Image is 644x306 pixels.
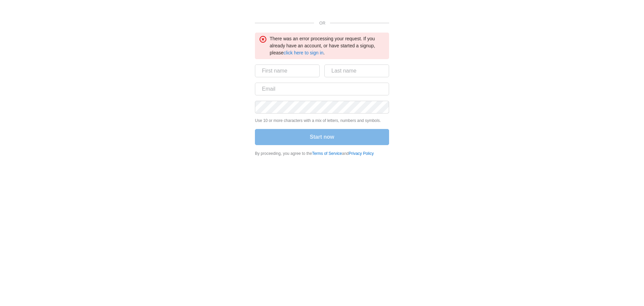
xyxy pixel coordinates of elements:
[255,150,389,157] div: By proceeding, you agree to the and
[319,20,322,26] p: OR
[255,83,389,95] input: Email
[255,118,389,124] p: Use 10 or more characters with a mix of letters, numbers and symbols.
[270,35,385,56] div: There was an error processing your request. If you already have an account, or have started a sig...
[349,151,374,156] a: Privacy Policy
[312,151,342,156] a: Terms of Service
[283,50,323,55] a: click here to sign in
[255,64,320,77] input: First name
[324,64,389,77] input: Last name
